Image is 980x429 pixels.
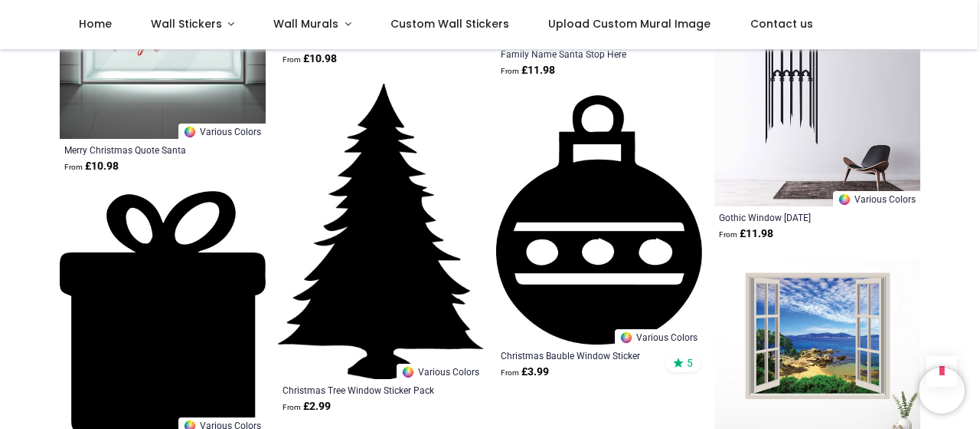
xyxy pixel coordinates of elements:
[151,16,222,31] span: Wall Stickers
[273,16,338,31] span: Wall Murals
[501,349,658,361] a: Christmas Bauble Window Sticker Pack
[79,16,112,31] span: Home
[64,144,221,156] a: Merry Christmas Quote Santa Reindeer Window Sticker
[283,55,301,64] span: From
[283,403,301,411] span: From
[687,356,693,370] span: 5
[401,365,415,379] img: Color Wheel
[719,211,876,223] a: Gothic Window [DATE]
[838,193,851,206] img: Color Wheel
[501,48,658,60] a: Family Name Santa Stop Here Christmas Window Sticker
[496,95,702,345] img: Christmas Bauble Window Sticker Pack
[183,125,197,139] img: Color Wheel
[283,399,331,414] strong: £ 2.99
[64,159,119,174] strong: £ 10.98
[501,63,555,78] strong: £ 11.98
[719,230,737,239] span: From
[833,191,920,206] a: Various Colors
[278,84,484,380] img: Christmas Tree Window Sticker Pack
[501,67,519,75] span: From
[397,364,484,379] a: Various Colors
[501,368,519,377] span: From
[750,16,813,31] span: Contact us
[283,384,439,396] a: Christmas Tree Window Sticker Pack
[919,368,965,414] iframe: Brevo live chat
[390,16,509,31] span: Custom Wall Stickers
[619,331,633,345] img: Color Wheel
[178,124,266,139] a: Various Colors
[283,51,337,67] strong: £ 10.98
[548,16,710,31] span: Upload Custom Mural Image
[64,163,83,171] span: From
[501,365,549,380] strong: £ 3.99
[615,329,702,345] a: Various Colors
[719,226,773,242] strong: £ 11.98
